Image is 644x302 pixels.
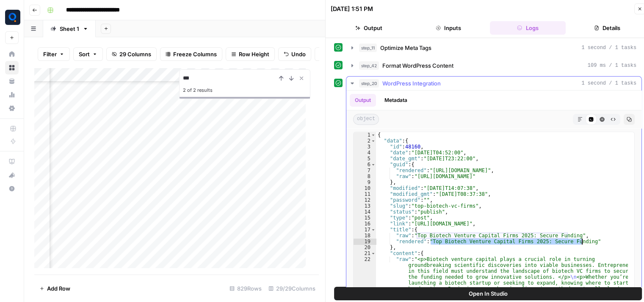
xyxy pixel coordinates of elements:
[354,191,376,197] div: 11
[354,162,376,167] div: 6
[581,80,636,87] span: 1 second / 1 tasks
[5,61,19,74] a: Browse
[354,173,376,179] div: 8
[6,169,18,181] div: What's new?
[354,203,376,209] div: 13
[354,233,376,239] div: 18
[346,91,641,302] div: 1 second / 1 tasks
[5,74,19,88] a: Your Data
[354,209,376,215] div: 14
[346,59,641,72] button: 109 ms / 1 tasks
[34,282,75,295] button: Add Row
[380,44,431,52] span: Optimize Meta Tags
[5,168,19,182] button: What's new?
[410,21,486,35] button: Inputs
[296,73,307,83] button: Close Search
[60,25,79,33] div: Sheet 1
[346,77,641,90] button: 1 second / 1 tasks
[371,227,376,233] span: Toggle code folding, rows 17 through 20
[354,227,376,233] div: 17
[173,50,217,58] span: Freeze Columns
[354,150,376,156] div: 4
[5,155,19,168] a: AirOps Academy
[354,221,376,227] div: 16
[265,282,319,295] div: 29/29 Columns
[5,47,19,61] a: Home
[346,41,641,55] button: 1 second / 1 tasks
[354,239,376,244] div: 19
[334,287,642,300] button: Open In Studio
[354,144,376,150] div: 3
[239,50,269,58] span: Row Height
[469,289,508,298] span: Open In Studio
[119,50,151,58] span: 29 Columns
[73,47,103,61] button: Sort
[371,132,376,138] span: Toggle code folding, rows 1 through 406
[354,185,376,191] div: 10
[371,162,376,167] span: Toggle code folding, rows 6 through 9
[43,20,96,37] a: Sheet 1
[5,7,19,28] button: Workspace: Qubit - SEO
[359,79,379,88] span: step_20
[226,47,275,61] button: Row Height
[5,182,19,195] button: Help + Support
[38,47,70,61] button: Filter
[354,215,376,221] div: 15
[276,73,286,83] button: Previous Result
[354,197,376,203] div: 12
[354,167,376,173] div: 7
[354,156,376,162] div: 5
[371,138,376,144] span: Toggle code folding, rows 2 through 402
[183,85,307,95] div: 2 of 2 results
[581,44,636,52] span: 1 second / 1 tasks
[382,61,453,70] span: Format WordPress Content
[354,179,376,185] div: 9
[379,94,412,107] button: Metadata
[5,10,20,25] img: Qubit - SEO Logo
[353,114,379,125] span: object
[79,50,90,58] span: Sort
[226,282,265,295] div: 829 Rows
[354,138,376,144] div: 2
[47,284,70,293] span: Add Row
[354,250,376,256] div: 21
[5,88,19,102] a: Usage
[350,94,376,107] button: Output
[278,47,311,61] button: Undo
[371,250,376,256] span: Toggle code folding, rows 21 through 26
[286,73,296,83] button: Next Result
[160,47,222,61] button: Freeze Columns
[354,244,376,250] div: 20
[359,44,377,52] span: step_11
[354,132,376,138] div: 1
[331,5,373,13] div: [DATE] 1:51 PM
[588,62,636,69] span: 109 ms / 1 tasks
[291,50,306,58] span: Undo
[490,21,566,35] button: Logs
[331,21,407,35] button: Output
[359,61,379,70] span: step_42
[106,47,157,61] button: 29 Columns
[5,102,19,115] a: Settings
[43,50,57,58] span: Filter
[382,79,441,88] span: WordPress Integration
